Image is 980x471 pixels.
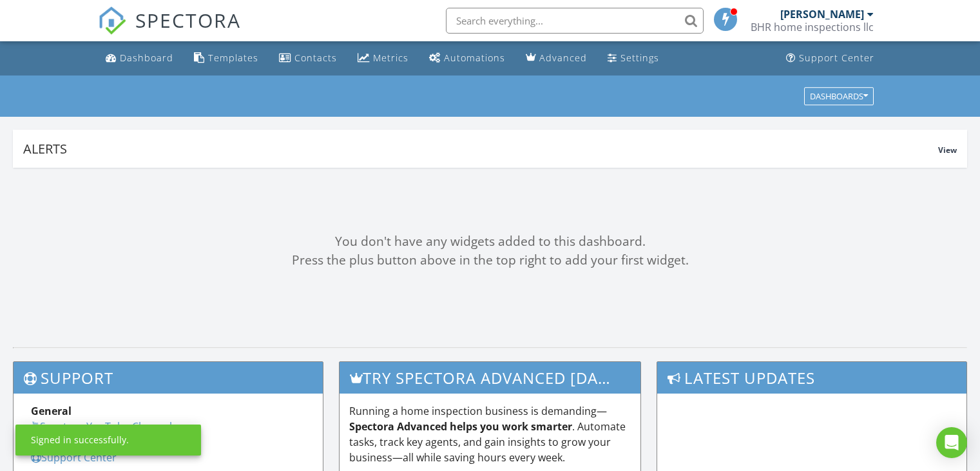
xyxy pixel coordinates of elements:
[352,46,414,70] a: Metrics
[657,362,966,394] h3: Latest Updates
[31,450,117,465] a: Support Center
[349,419,572,434] strong: Spectora Advanced helps you work smarter
[208,52,258,64] div: Templates
[349,403,631,465] p: Running a home inspection business is demanding— . Automate tasks, track key agents, and gain ins...
[620,52,659,64] div: Settings
[120,52,173,64] div: Dashboard
[373,52,408,64] div: Metrics
[13,232,967,251] div: You don't have any widgets added to this dashboard.
[189,46,264,70] a: Templates
[539,52,587,64] div: Advanced
[804,87,874,105] button: Dashboards
[751,21,874,34] div: BHR home inspections llc
[938,145,957,155] span: View
[444,52,505,64] div: Automations
[521,46,592,70] a: Advanced
[799,52,874,64] div: Support Center
[424,46,510,70] a: Automations (Basic)
[446,8,704,34] input: Search everything...
[135,6,241,34] span: SPECTORA
[98,17,241,45] a: SPECTORA
[274,46,342,70] a: Contacts
[13,251,967,270] div: Press the plus button above in the top right to add your first widget.
[936,427,967,458] div: Open Intercom Messenger
[602,46,664,70] a: Settings
[31,434,129,446] div: Signed in successfully.
[31,404,72,418] strong: General
[14,362,323,394] h3: Support
[98,6,126,35] img: The Best Home Inspection Software - Spectora
[23,140,938,157] div: Alerts
[781,46,879,70] a: Support Center
[810,92,868,101] div: Dashboards
[31,419,172,434] a: Spectora YouTube Channel
[340,362,641,394] h3: Try spectora advanced [DATE]
[294,52,337,64] div: Contacts
[780,8,864,21] div: [PERSON_NAME]
[101,46,178,70] a: Dashboard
